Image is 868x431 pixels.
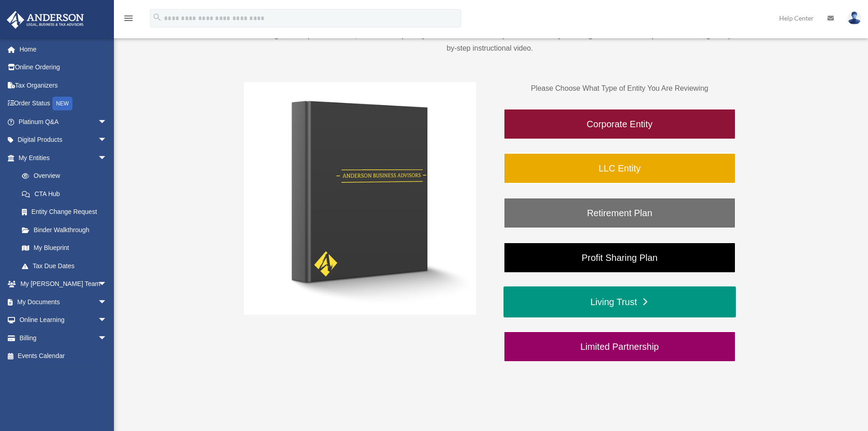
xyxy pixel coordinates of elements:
[98,113,116,131] span: arrow_drop_down
[6,131,121,149] a: Digital Productsarrow_drop_down
[13,221,116,239] a: Binder Walkthrough
[6,347,121,365] a: Events Calendar
[13,203,121,221] a: Entity Change Request
[152,12,162,22] i: search
[847,11,861,25] img: User Pic
[123,16,134,24] a: menu
[6,94,121,113] a: Order StatusNEW
[123,13,134,24] i: menu
[98,149,116,167] span: arrow_drop_down
[6,113,121,131] a: Platinum Q&Aarrow_drop_down
[98,329,116,348] span: arrow_drop_down
[503,331,736,362] a: Limited Partnership
[6,76,121,94] a: Tax Organizers
[98,275,116,294] span: arrow_drop_down
[13,167,121,185] a: Overview
[6,293,121,311] a: My Documentsarrow_drop_down
[98,131,116,150] span: arrow_drop_down
[98,311,116,330] span: arrow_drop_down
[503,197,736,228] a: Retirement Plan
[6,311,121,329] a: Online Learningarrow_drop_down
[503,242,736,273] a: Profit Sharing Plan
[4,11,87,29] img: Anderson Advisors Platinum Portal
[6,58,121,77] a: Online Ordering
[98,293,116,312] span: arrow_drop_down
[13,257,121,275] a: Tax Due Dates
[503,153,736,184] a: LLC Entity
[13,185,121,203] a: CTA Hub
[503,82,736,95] p: Please Choose What Type of Entity You Are Reviewing
[6,275,121,293] a: My [PERSON_NAME] Teamarrow_drop_down
[13,239,121,257] a: My Blueprint
[6,329,121,347] a: Billingarrow_drop_down
[6,40,121,58] a: Home
[503,286,736,317] a: Living Trust
[52,97,72,110] div: NEW
[503,109,736,140] a: Corporate Entity
[6,149,121,167] a: My Entitiesarrow_drop_down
